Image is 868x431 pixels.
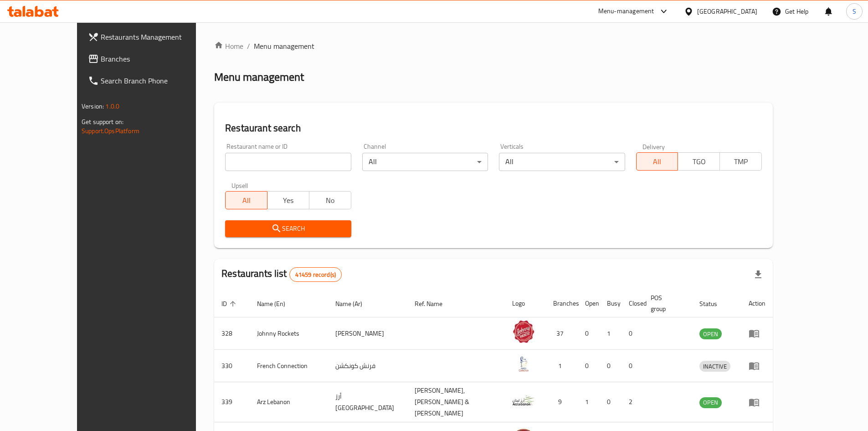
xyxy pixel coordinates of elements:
td: 9 [546,382,578,422]
a: Search Branch Phone [81,70,222,92]
td: 1 [578,382,600,422]
td: 339 [214,382,250,422]
label: Delivery [642,143,665,150]
td: 0 [621,350,643,382]
div: Menu [749,397,765,408]
input: Search for restaurant name or ID.. [225,153,351,171]
span: Status [699,298,729,309]
a: Restaurants Management [81,26,222,48]
span: Name (Ar) [335,298,374,309]
span: ID [221,298,239,309]
th: Closed [621,290,643,317]
a: Branches [81,48,222,70]
td: [PERSON_NAME],[PERSON_NAME] & [PERSON_NAME] [407,382,505,422]
td: 0 [600,382,621,422]
td: 0 [578,350,600,382]
span: Branches [101,53,215,64]
button: All [636,152,678,171]
h2: Restaurant search [225,121,762,135]
li: / [247,41,250,52]
span: Search [232,223,344,234]
td: Johnny Rockets [250,317,328,350]
span: Name (En) [257,298,297,309]
span: Version: [82,100,104,112]
span: TGO [682,155,716,168]
span: S [853,6,856,16]
span: Yes [271,194,306,207]
div: Menu-management [598,6,654,17]
span: Ref. Name [415,298,454,309]
span: All [640,155,675,168]
div: All [362,153,488,171]
nav: breadcrumb [214,41,773,52]
span: POS group [651,292,681,314]
label: Upsell [231,182,248,188]
td: 1 [600,317,621,350]
button: TGO [678,152,720,171]
img: Arz Lebanon [512,389,535,412]
div: [GEOGRAPHIC_DATA] [697,6,757,16]
div: All [499,153,625,171]
th: Action [741,290,773,317]
img: Johnny Rockets [512,320,535,343]
td: French Connection [250,350,328,382]
button: Search [225,220,351,237]
div: Total records count [289,267,342,282]
th: Branches [546,290,578,317]
td: فرنش كونكشن [328,350,407,382]
td: 1 [546,350,578,382]
span: OPEN [699,397,722,408]
span: OPEN [699,329,722,339]
td: 0 [600,350,621,382]
div: Export file [747,264,769,286]
span: 41459 record(s) [290,270,341,279]
span: Restaurants Management [101,31,215,42]
td: 0 [621,317,643,350]
th: Busy [600,290,621,317]
td: Arz Lebanon [250,382,328,422]
h2: Restaurants list [221,267,342,282]
td: 328 [214,317,250,350]
img: French Connection [512,353,535,375]
td: أرز [GEOGRAPHIC_DATA] [328,382,407,422]
td: 2 [621,382,643,422]
button: TMP [719,152,762,171]
span: No [313,194,348,207]
button: Yes [267,191,309,209]
td: 0 [578,317,600,350]
span: Get support on: [82,116,123,128]
span: Menu management [254,41,314,52]
button: All [225,191,267,209]
div: OPEN [699,328,722,339]
span: INACTIVE [699,361,730,372]
th: Logo [505,290,546,317]
div: Menu [749,328,765,339]
a: Home [214,41,243,52]
td: [PERSON_NAME] [328,317,407,350]
h2: Menu management [214,70,304,84]
span: Search Branch Phone [101,75,215,86]
button: No [309,191,351,209]
div: Menu [749,360,765,371]
a: Support.OpsPlatform [82,125,139,137]
th: Open [578,290,600,317]
span: 1.0.0 [105,100,119,112]
span: All [229,194,264,207]
span: TMP [724,155,758,168]
td: 330 [214,350,250,382]
td: 37 [546,317,578,350]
